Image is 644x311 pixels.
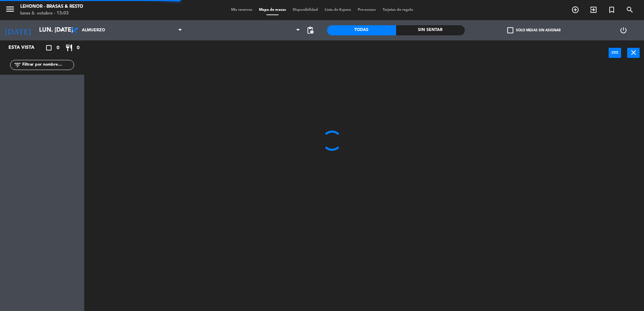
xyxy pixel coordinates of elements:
[5,4,15,14] i: menu
[589,6,598,14] i: exit_to_app
[3,44,49,52] div: Esta vista
[626,6,634,14] i: search
[611,48,619,57] i: power_input
[609,48,621,58] button: power_input
[5,4,15,16] button: menu
[608,6,616,14] i: turned_in_not
[571,6,579,14] i: add_circle_outline
[507,27,513,33] span: check_box_outline_blank
[20,3,83,10] div: Lehonor - Brasas & Resto
[57,44,59,52] span: 0
[289,8,321,12] span: Disponibilidad
[379,8,417,12] span: Tarjetas de regalo
[321,8,354,12] span: Lista de Espera
[627,48,640,58] button: close
[228,8,256,12] span: Mis reservas
[619,26,627,34] i: power_settings_new
[327,25,396,35] div: Todas
[77,44,79,52] span: 0
[630,48,638,57] i: close
[45,44,53,52] i: crop_square
[256,8,289,12] span: Mapa de mesas
[20,10,83,17] div: lunes 6. octubre - 13:03
[82,28,105,33] span: Almuerzo
[13,61,22,69] i: filter_list
[65,44,73,52] i: restaurant
[507,27,560,33] label: Solo mesas sin asignar
[22,61,74,69] input: Filtrar por nombre...
[306,26,314,34] span: pending_actions
[396,25,465,35] div: Sin sentar
[354,8,379,12] span: Pre-acceso
[58,26,66,34] i: arrow_drop_down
